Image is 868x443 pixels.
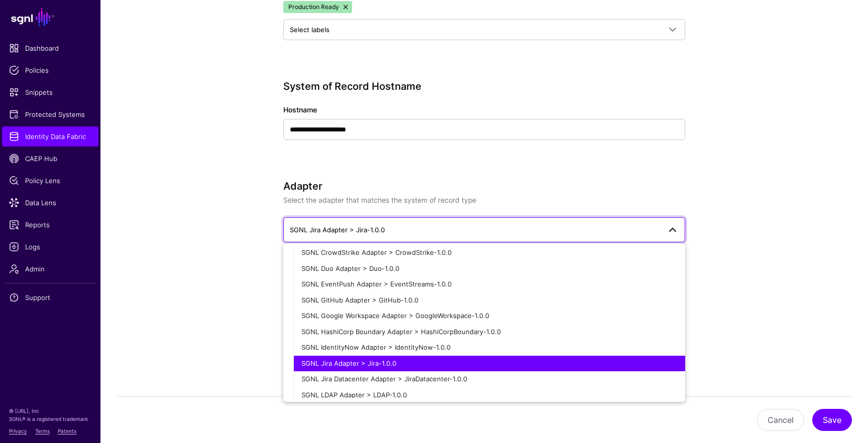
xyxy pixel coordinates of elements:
button: SGNL GitHub Adapter > GitHub-1.0.0 [293,292,685,309]
span: SGNL GitHub Adapter > GitHub-1.0.0 [301,296,418,304]
a: Dashboard [2,38,98,58]
a: CAEP Hub [2,149,98,169]
span: Logs [9,242,91,252]
h3: Adapter [283,180,685,192]
span: Protected Systems [9,109,91,119]
button: SGNL Duo Adapter > Duo-1.0.0 [293,261,685,277]
span: Admin [9,264,91,274]
span: Select labels [290,26,330,34]
span: Dashboard [9,43,91,53]
a: Identity Data Fabric [2,126,98,146]
a: Patents [58,428,76,434]
a: SGNL [6,6,94,28]
span: Reports [9,220,91,230]
span: SGNL HashiCorp Boundary Adapter > HashiCorpBoundary-1.0.0 [301,328,501,336]
span: SGNL Jira Adapter > Jira-1.0.0 [301,359,396,367]
button: SGNL Jira Adapter > Jira-1.0.0 [293,356,685,372]
button: SGNL IdentityNow Adapter > IdentityNow-1.0.0 [293,340,685,356]
a: Privacy [9,428,27,434]
span: Snippets [9,87,91,97]
span: Data Lens [9,198,91,208]
a: Logs [2,237,98,257]
a: Policy Lens [2,171,98,191]
span: Identity Data Fabric [9,131,91,141]
span: SGNL CrowdStrike Adapter > CrowdStrike-1.0.0 [301,248,452,256]
span: SGNL EventPush Adapter > EventStreams-1.0.0 [301,280,452,288]
a: Snippets [2,82,98,102]
a: Terms [35,428,50,434]
span: SGNL Duo Adapter > Duo-1.0.0 [301,264,399,272]
button: SGNL LDAP Adapter > LDAP-1.0.0 [293,387,685,403]
a: Admin [2,259,98,279]
p: © [URL], Inc [9,407,91,415]
p: Select the adapter that matches the system of record type [283,195,685,205]
a: Reports [2,215,98,235]
span: SGNL Jira Datacenter Adapter > JiraDatacenter-1.0.0 [301,375,467,383]
span: SGNL Jira Adapter > Jira-1.0.0 [290,226,385,234]
button: SGNL CrowdStrike Adapter > CrowdStrike-1.0.0 [293,245,685,261]
span: SGNL IdentityNow Adapter > IdentityNow-1.0.0 [301,343,451,351]
span: SGNL Google Workspace Adapter > GoogleWorkspace-1.0.0 [301,312,489,320]
span: SGNL LDAP Adapter > LDAP-1.0.0 [301,391,407,399]
button: Save [812,409,852,431]
button: SGNL HashiCorp Boundary Adapter > HashiCorpBoundary-1.0.0 [293,324,685,340]
span: Policies [9,65,91,75]
a: Protected Systems [2,104,98,124]
p: SGNL® is a registered trademark [9,415,91,423]
a: Data Lens [2,193,98,213]
button: Cancel [757,409,804,431]
button: SGNL Jira Datacenter Adapter > JiraDatacenter-1.0.0 [293,371,685,387]
a: Policies [2,60,98,80]
h3: System of Record Hostname [283,80,685,92]
span: Production Ready [283,1,352,13]
span: CAEP Hub [9,154,91,164]
label: Hostname [283,104,317,115]
span: Support [9,292,91,303]
button: SGNL Google Workspace Adapter > GoogleWorkspace-1.0.0 [293,308,685,324]
button: SGNL EventPush Adapter > EventStreams-1.0.0 [293,276,685,292]
span: Policy Lens [9,176,91,186]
